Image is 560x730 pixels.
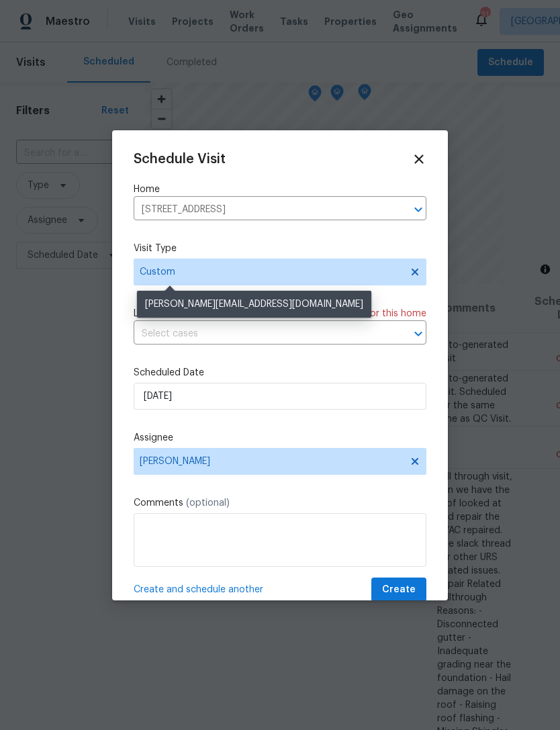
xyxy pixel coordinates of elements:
[382,582,416,598] span: Create
[134,366,426,379] label: Scheduled Date
[140,265,401,279] span: Custom
[330,309,340,318] span: 16
[409,200,428,219] button: Open
[134,183,426,196] label: Home
[186,498,230,508] span: (optional)
[371,578,426,602] button: Create
[134,307,191,320] span: Linked Cases
[134,242,426,255] label: Visit Type
[412,152,426,167] span: Close
[134,199,389,220] input: Enter in an address
[134,383,426,410] input: M/D/YYYY
[134,152,226,166] span: Schedule Visit
[134,496,426,510] label: Comments
[140,456,403,467] span: [PERSON_NAME]
[137,291,371,318] div: [PERSON_NAME][EMAIL_ADDRESS][DOMAIN_NAME]
[134,431,426,445] label: Assignee
[134,324,389,345] input: Select cases
[134,583,263,596] span: Create and schedule another
[409,324,428,343] button: Open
